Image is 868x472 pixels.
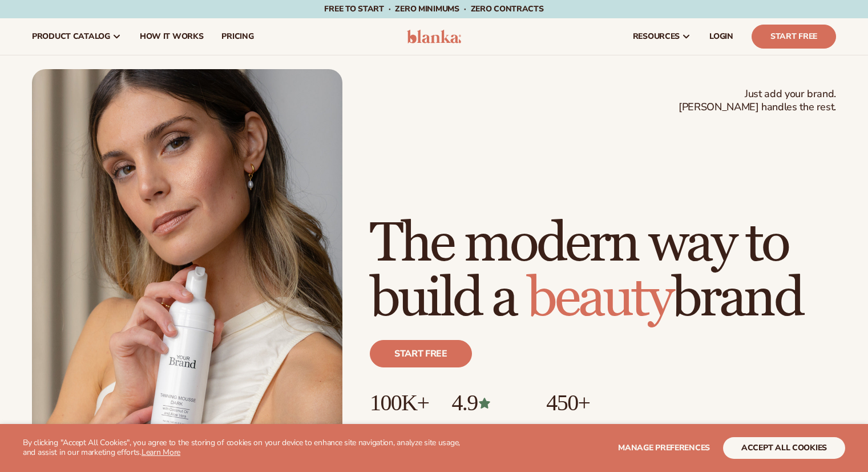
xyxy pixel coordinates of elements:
[407,30,461,43] img: logo
[370,390,429,415] p: 100K+
[546,390,632,415] p: 450+
[709,32,733,41] span: LOGIN
[451,390,523,415] p: 4.9
[723,437,845,459] button: accept all cookies
[32,32,110,41] span: product catalog
[370,340,472,367] a: Start free
[752,25,836,49] a: Start Free
[679,87,836,114] span: Just add your brand. [PERSON_NAME] handles the rest.
[618,437,710,459] button: Manage preferences
[140,32,204,41] span: How It Works
[700,18,742,55] a: LOGIN
[451,415,523,434] p: Over 400 reviews
[221,32,253,41] span: pricing
[131,18,213,55] a: How It Works
[212,18,263,55] a: pricing
[142,447,180,458] a: Learn More
[370,415,429,434] p: Brands built
[618,442,710,453] span: Manage preferences
[23,18,131,55] a: product catalog
[624,18,700,55] a: resources
[370,217,836,326] h1: The modern way to build a brand
[633,32,680,41] span: resources
[23,438,473,458] p: By clicking "Accept All Cookies", you agree to the storing of cookies on your device to enhance s...
[546,415,632,434] p: High-quality products
[32,69,342,461] img: Female holding tanning mousse.
[324,3,543,14] span: Free to start · ZERO minimums · ZERO contracts
[527,265,672,332] span: beauty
